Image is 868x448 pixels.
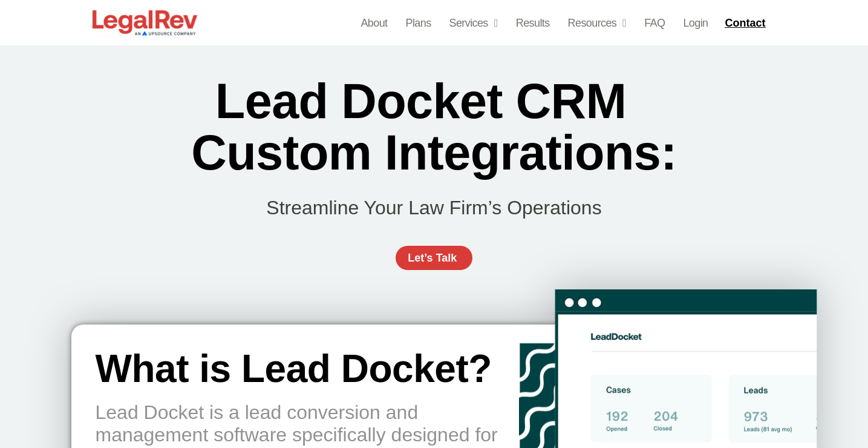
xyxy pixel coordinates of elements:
[449,15,498,31] a: Services
[361,15,708,31] nav: Menu
[90,197,779,219] p: Streamline Your Law Firm’s Operations
[408,252,457,263] span: Let’s Talk
[396,246,472,270] a: Let’s Talk
[406,15,431,31] a: Plans
[568,15,627,31] a: Resources
[725,18,765,28] span: Contact
[191,76,677,179] h2: Lead Docket CRM Custom Integrations:
[361,15,387,31] a: About
[720,13,773,33] a: Contact
[516,15,550,31] a: Results
[683,15,708,31] a: Login
[644,15,665,31] a: FAQ
[96,349,519,389] h2: What is Lead Docket?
